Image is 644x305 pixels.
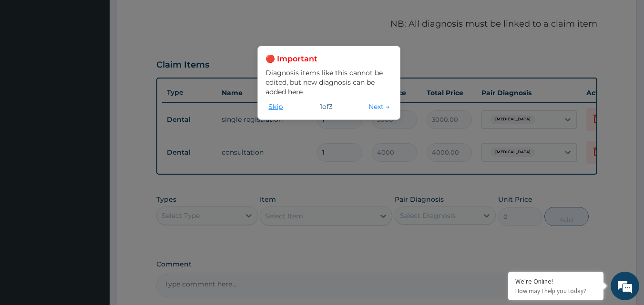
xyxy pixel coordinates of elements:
p: Diagnosis items like this cannot be edited, but new diagnosis can be added here [266,68,392,97]
span: We're online! [55,92,132,188]
button: Skip [266,101,286,112]
p: How may I help you today? [515,287,596,295]
span: 1 of 3 [320,102,333,111]
div: Minimize live chat window [156,5,179,28]
textarea: Type your message and hit 'Enter' [5,204,182,237]
div: We're Online! [515,277,596,285]
img: d_794563401_company_1708531726252_794563401 [18,48,39,71]
button: Next → [366,101,392,112]
div: Chat with us now [50,53,160,66]
h3: 🔴 Important [266,54,392,64]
